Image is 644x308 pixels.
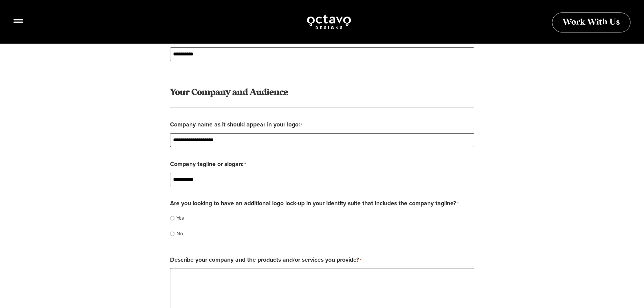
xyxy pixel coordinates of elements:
[170,86,469,99] h3: Your Company and Audience
[170,120,303,130] label: Company name as it should appear in your logo:
[563,18,620,27] span: Work With Us
[176,231,183,237] label: No
[176,215,184,221] label: Yes
[552,13,630,32] a: Work With Us
[170,159,246,170] label: Company tagline or slogan:
[170,255,362,265] label: Describe your company and the products and/or services you provide?
[306,14,352,30] img: Octavo Designs Logo in White
[170,198,459,209] legend: Are you looking to have an additional logo lock-up in your identity suite that includes the compa...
